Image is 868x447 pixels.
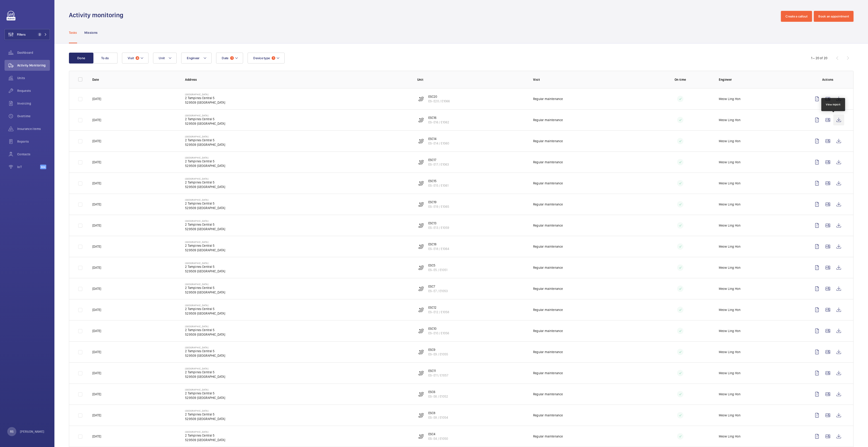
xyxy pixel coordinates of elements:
[185,206,225,210] p: 529509 [GEOGRAPHIC_DATA]
[185,388,225,391] p: [GEOGRAPHIC_DATA]
[185,430,225,433] p: [GEOGRAPHIC_DATA]
[187,56,200,60] span: Engineer
[428,183,449,188] p: ES- E15 / E1061
[185,177,225,180] p: [GEOGRAPHIC_DATA]
[428,99,450,103] p: ES- E20 / E1066
[92,371,101,375] p: [DATE]
[69,30,77,35] p: Tasks
[92,181,101,186] p: [DATE]
[185,367,225,370] p: [GEOGRAPHIC_DATA]
[719,244,741,249] p: Meow Ling Hon
[719,97,741,101] p: Meow Ling Hon
[92,413,101,418] p: [DATE]
[428,204,449,209] p: ES- E19 / E1065
[185,349,225,353] p: 2 Tampines Central 5
[136,56,139,60] span: 4
[533,413,563,418] p: Regular maintenance
[428,352,448,357] p: ES- E9 / E1055
[428,436,448,441] p: ES- E4 / E1050
[418,202,424,207] img: escalator.svg
[185,220,225,222] p: [GEOGRAPHIC_DATA]
[84,30,98,35] p: Missions
[811,56,827,60] div: 1 – 20 of 20
[185,77,410,82] p: Address
[719,329,741,333] p: Meow Ling Hon
[533,308,563,312] p: Regular maintenance
[38,33,41,36] span: 2
[185,396,225,400] p: 529509 [GEOGRAPHIC_DATA]
[428,158,449,162] p: ESC17
[122,53,149,64] button: Visit4
[533,181,563,186] p: Regular maintenance
[20,429,44,434] p: [PERSON_NAME]
[185,138,225,142] p: 2 Tampines Central 5
[17,50,50,55] span: Dashboard
[185,222,225,227] p: 2 Tampines Central 5
[185,438,225,442] p: 529509 [GEOGRAPHIC_DATA]
[17,139,50,144] span: Reports
[719,223,741,228] p: Meow Ling Hon
[418,244,424,249] img: escalator.svg
[185,391,225,396] p: 2 Tampines Central 5
[428,162,449,167] p: ES- E17 / E1063
[185,290,225,295] p: 529509 [GEOGRAPHIC_DATA]
[185,241,225,243] p: [GEOGRAPHIC_DATA]
[533,244,563,249] p: Regular maintenance
[185,346,225,349] p: [GEOGRAPHIC_DATA]
[719,181,741,186] p: Meow Ling Hon
[272,56,275,60] span: 1
[17,32,26,37] span: Filters
[533,97,563,101] p: Regular maintenance
[92,77,178,82] p: Date
[533,286,563,291] p: Regular maintenance
[418,117,424,123] img: escalator.svg
[719,413,741,418] p: Meow Ling Hon
[719,118,741,122] p: Meow Ling Hon
[222,56,228,60] span: Date
[153,53,177,64] button: Unit
[185,121,225,126] p: 529509 [GEOGRAPHIC_DATA]
[185,164,225,168] p: 529509 [GEOGRAPHIC_DATA]
[17,114,50,118] span: Overtime
[418,434,424,439] img: escalator.svg
[185,283,225,286] p: [GEOGRAPHIC_DATA]
[533,392,563,396] p: Regular maintenance
[418,349,424,355] img: escalator.svg
[185,328,225,332] p: 2 Tampines Central 5
[10,429,14,434] p: RS
[69,11,126,19] h1: Activity monitoring
[428,137,449,141] p: ESC14
[719,392,741,396] p: Meow Ling Hon
[418,413,424,418] img: escalator.svg
[185,262,225,264] p: [GEOGRAPHIC_DATA]
[92,139,101,143] p: [DATE]
[185,100,225,105] p: 529509 [GEOGRAPHIC_DATA]
[185,227,225,231] p: 529509 [GEOGRAPHIC_DATA]
[185,135,225,138] p: [GEOGRAPHIC_DATA]
[781,11,812,22] button: Create a callout
[185,304,225,307] p: [GEOGRAPHIC_DATA]
[428,373,449,378] p: ES- E11 / E1057
[428,115,449,120] p: ESC16
[92,265,101,270] p: [DATE]
[92,329,101,333] p: [DATE]
[185,409,225,412] p: [GEOGRAPHIC_DATA]
[533,139,563,143] p: Regular maintenance
[533,434,563,439] p: Regular maintenance
[719,308,741,312] p: Meow Ling Hon
[418,181,424,186] img: escalator.svg
[185,96,225,100] p: 2 Tampines Central 5
[417,77,526,82] p: Unit
[17,127,50,131] span: Insurance items
[428,289,448,293] p: ES- E7 / E1053
[185,180,225,185] p: 2 Tampines Central 5
[185,248,225,252] p: 529509 [GEOGRAPHIC_DATA]
[159,56,165,60] span: Unit
[428,94,450,99] p: ESC20
[533,202,563,207] p: Regular maintenance
[185,201,225,206] p: 2 Tampines Central 5
[128,56,134,60] span: Visit
[185,93,225,96] p: [GEOGRAPHIC_DATA]
[428,331,449,335] p: ES- E10 / E1056
[92,286,101,291] p: [DATE]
